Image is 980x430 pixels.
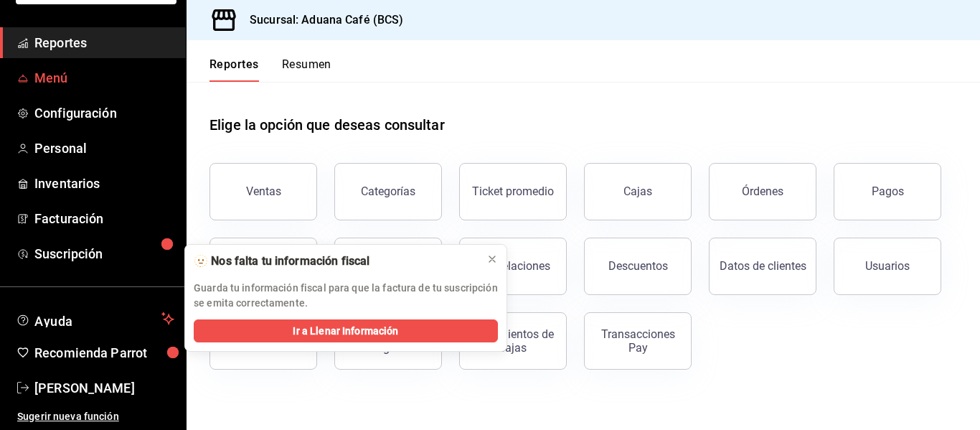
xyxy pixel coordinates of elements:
[34,174,174,193] span: Inventarios
[34,68,174,88] span: Menú
[34,33,174,52] span: Reportes
[459,163,567,220] button: Ticket promedio
[34,343,174,363] span: Recomienda Parrot
[194,319,498,342] button: Ir a Llenar Información
[872,184,904,198] div: Pagos
[238,11,404,29] h3: Sucursal: Aduana Café (BCS)
[584,312,692,370] button: Transacciones Pay
[865,259,910,273] div: Usuarios
[209,114,445,136] h1: Elige la opción que deseas consultar
[293,324,398,339] span: Ir a Llenar Información
[34,244,174,263] span: Suscripción
[34,209,174,228] span: Facturación
[209,57,331,82] div: navigation tabs
[334,163,442,220] button: Categorías
[709,238,816,295] button: Datos de clientes
[623,183,653,200] div: Cajas
[472,184,554,198] div: Ticket promedio
[17,409,174,424] span: Sugerir nueva función
[361,184,415,198] div: Categorías
[34,103,174,123] span: Configuración
[742,184,783,198] div: Órdenes
[459,312,567,370] button: Movimientos de cajas
[584,163,692,220] a: Cajas
[834,238,941,295] button: Usuarios
[209,163,317,220] button: Ventas
[459,238,567,295] button: Cancelaciones
[34,378,174,398] span: [PERSON_NAME]
[282,57,331,82] button: Resumen
[209,238,317,295] button: Análisis de venta por hora
[34,310,156,327] span: Ayuda
[34,139,174,158] span: Personal
[334,238,442,295] button: Grupos modificadores
[194,281,498,311] p: Guarda tu información fiscal para que la factura de tu suscripción se emita correctamente.
[476,259,550,273] div: Cancelaciones
[709,163,816,220] button: Órdenes
[834,163,941,220] button: Pagos
[194,253,475,269] div: 🫥 Nos falta tu información fiscal
[720,259,806,273] div: Datos de clientes
[246,184,281,198] div: Ventas
[209,57,259,82] button: Reportes
[608,259,668,273] div: Descuentos
[468,327,557,355] div: Movimientos de cajas
[593,327,682,355] div: Transacciones Pay
[584,238,692,295] button: Descuentos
